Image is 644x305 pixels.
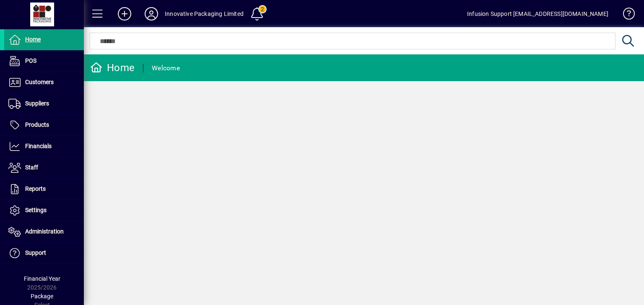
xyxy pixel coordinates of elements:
[4,72,84,93] a: Customers
[25,249,46,256] span: Support
[25,36,41,43] span: Home
[31,293,53,300] span: Package
[4,93,84,114] a: Suppliers
[467,7,608,21] div: Infusion Support [EMAIL_ADDRESS][DOMAIN_NAME]
[25,100,49,107] span: Suppliers
[25,121,49,128] span: Products
[4,136,84,157] a: Financials
[25,79,54,85] span: Customers
[138,6,165,21] button: Profile
[165,7,244,21] div: Innovative Packaging Limited
[90,61,135,74] div: Home
[4,179,84,200] a: Reports
[4,243,84,264] a: Support
[25,143,52,149] span: Financials
[25,207,47,213] span: Settings
[4,200,84,221] a: Settings
[25,164,38,171] span: Staff
[111,6,138,21] button: Add
[25,228,64,235] span: Administration
[617,2,634,29] a: Knowledge Base
[4,221,84,242] a: Administration
[4,157,84,178] a: Staff
[25,185,46,192] span: Reports
[152,62,180,75] div: Welcome
[24,275,60,282] span: Financial Year
[4,51,84,72] a: POS
[4,115,84,136] a: Products
[25,57,36,64] span: POS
